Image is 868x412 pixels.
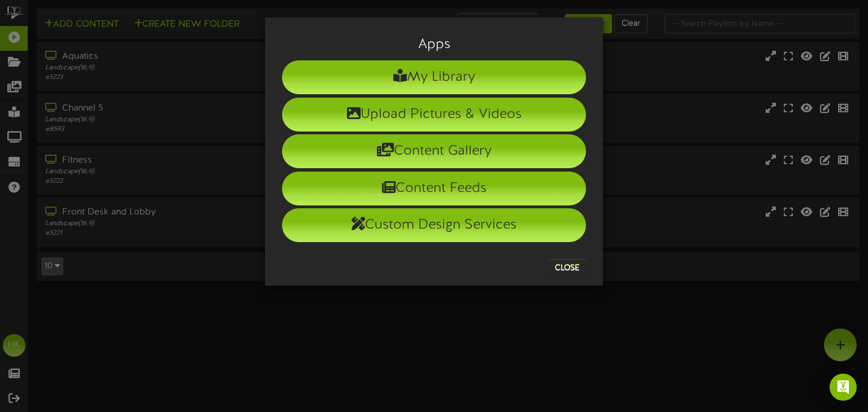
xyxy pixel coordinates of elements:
li: Custom Design Services [282,208,586,242]
h3: Apps [282,37,586,52]
li: Upload Pictures & Videos [282,98,586,132]
div: Open Intercom Messenger [830,374,857,401]
button: Close [548,259,586,277]
li: Content Feeds [282,172,586,205]
li: Content Gallery [282,134,586,168]
li: My Library [282,60,586,94]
